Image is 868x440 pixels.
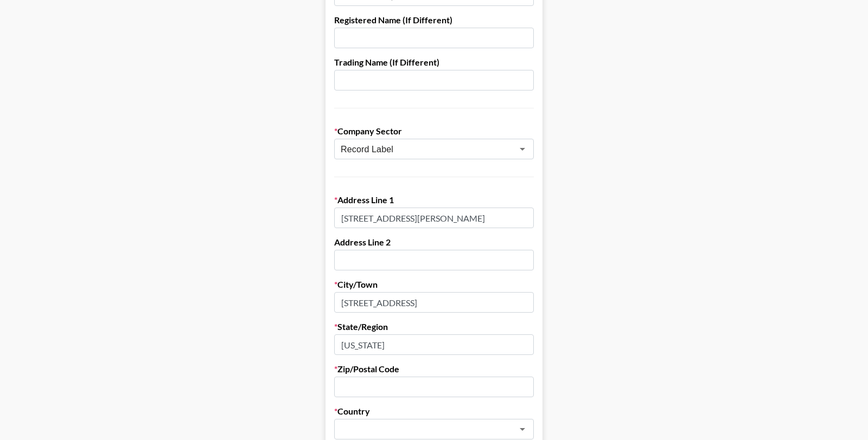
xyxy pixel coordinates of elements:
[334,126,534,137] label: Company Sector
[515,141,530,157] button: Open
[334,237,534,248] label: Address Line 2
[334,321,534,332] label: State/Region
[515,422,530,437] button: Open
[334,364,534,374] label: Zip/Postal Code
[334,406,534,417] label: Country
[334,57,534,68] label: Trading Name (If Different)
[334,15,534,25] label: Registered Name (If Different)
[334,195,534,205] label: Address Line 1
[334,279,534,290] label: City/Town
